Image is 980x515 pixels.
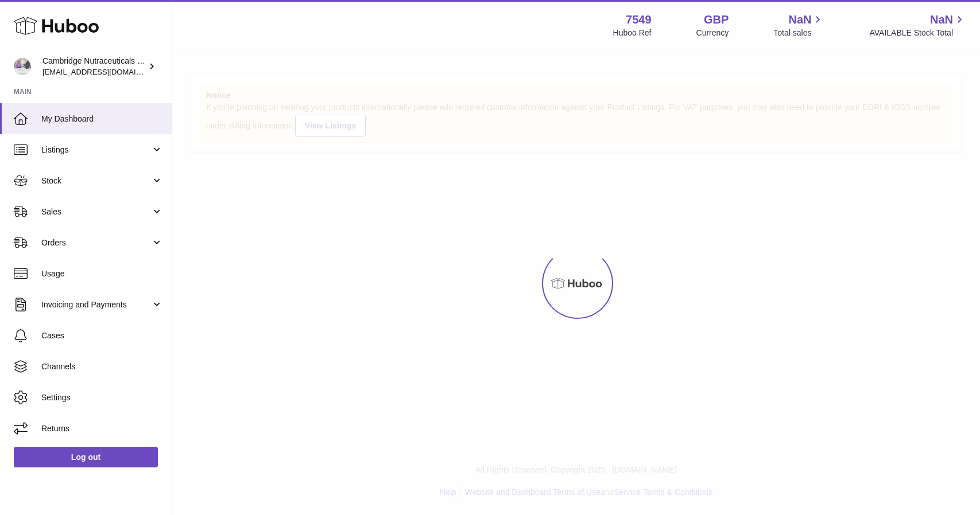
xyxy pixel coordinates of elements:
[696,28,729,38] div: Currency
[41,268,163,279] span: Usage
[869,12,966,38] a: NaN AVAILABLE Stock Total
[14,447,158,467] a: Log out
[41,175,151,186] span: Stock
[41,114,163,124] span: My Dashboard
[788,12,811,28] span: NaN
[704,12,729,28] strong: GBP
[41,423,163,434] span: Returns
[41,361,163,372] span: Channels
[42,56,146,77] div: Cambridge Nutraceuticals Ltd
[41,392,163,403] span: Settings
[773,12,824,38] a: NaN Total sales
[14,58,31,75] img: qvc@camnutra.com
[41,237,151,248] span: Orders
[773,28,824,38] span: Total sales
[41,330,163,341] span: Cases
[626,12,652,28] strong: 7549
[41,299,151,310] span: Invoicing and Payments
[930,12,953,28] span: NaN
[869,28,966,38] span: AVAILABLE Stock Total
[613,28,652,38] div: Huboo Ref
[42,67,169,76] span: [EMAIL_ADDRESS][DOMAIN_NAME]
[41,206,151,217] span: Sales
[41,145,151,155] span: Listings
